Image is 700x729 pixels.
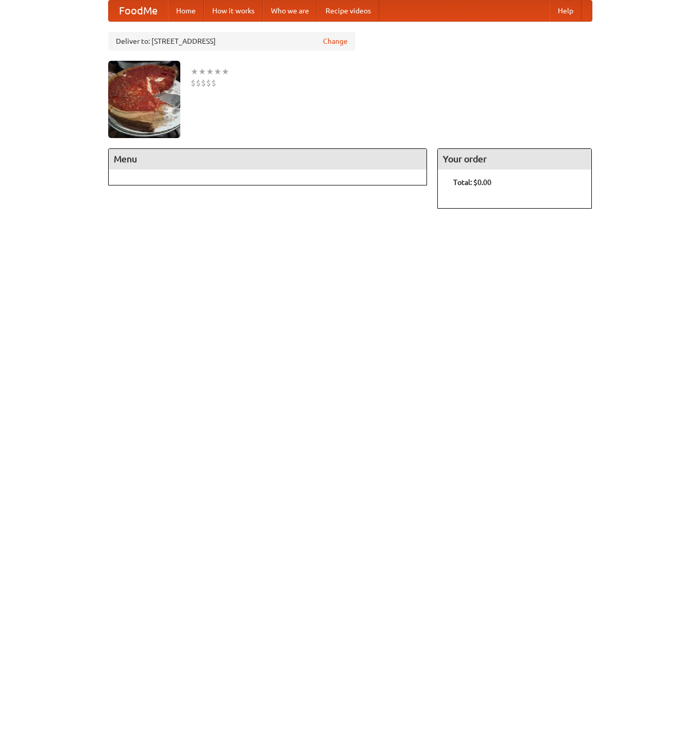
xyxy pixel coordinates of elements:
li: $ [201,77,206,89]
li: $ [196,77,201,89]
a: Help [550,1,582,21]
li: ★ [221,66,229,77]
li: $ [211,77,216,89]
a: Recipe videos [317,1,379,21]
h4: Menu [109,149,427,169]
li: ★ [214,66,221,77]
li: $ [191,77,196,89]
li: $ [206,77,211,89]
a: Change [323,36,348,46]
img: angular.jpg [108,61,180,138]
a: FoodMe [109,1,168,21]
a: Who we are [263,1,317,21]
a: Home [168,1,204,21]
li: ★ [206,66,214,77]
li: ★ [198,66,206,77]
div: Deliver to: [STREET_ADDRESS] [108,32,355,50]
li: ★ [191,66,198,77]
a: How it works [204,1,263,21]
h4: Your order [438,149,591,169]
b: Total: $0.00 [453,178,491,187]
